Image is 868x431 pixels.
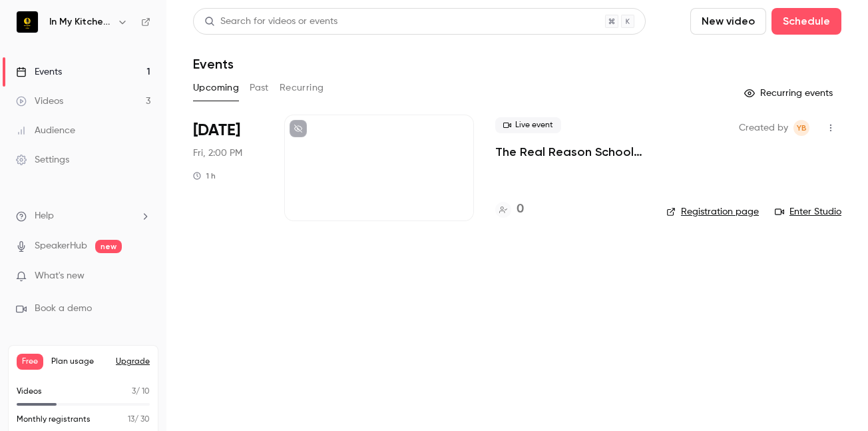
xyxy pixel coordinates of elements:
div: Sep 5 Fri, 12:00 PM (Europe/London) [193,115,263,221]
span: Live event [495,117,561,133]
span: Fri, 2:00 PM [193,147,242,160]
span: 13 [128,416,134,424]
button: Recurring [280,77,324,99]
div: Audience [16,124,75,137]
span: Yvonne Buluma-Samba [793,120,809,136]
span: YB [797,120,807,136]
span: Plan usage [51,356,108,367]
p: / 10 [132,386,150,398]
button: Recurring events [738,83,841,104]
span: new [95,240,122,253]
div: 1 h [193,171,216,181]
div: Events [16,65,62,79]
button: Schedule [771,8,841,35]
a: 0 [495,201,524,218]
p: Monthly registrants [17,414,91,426]
button: Past [250,77,269,99]
img: In My Kitchen With Yvonne [17,11,38,33]
span: [DATE] [193,120,240,141]
div: Settings [16,153,69,167]
span: Book a demo [35,302,92,316]
span: 3 [132,388,136,396]
a: Registration page [666,205,759,218]
p: / 30 [128,414,150,426]
span: What's new [35,269,85,283]
iframe: Noticeable Trigger [134,270,150,282]
button: Upcoming [193,77,239,99]
span: Help [35,209,54,223]
div: Search for videos or events [204,15,337,29]
button: New video [690,8,766,35]
a: Enter Studio [775,205,841,218]
h6: In My Kitchen With [PERSON_NAME] [49,15,112,29]
p: Videos [17,386,42,398]
li: help-dropdown-opener [16,209,150,223]
button: Upgrade [116,356,150,367]
span: Created by [739,120,788,136]
span: Free [17,354,43,370]
a: The Real Reason School Deals Stall (and How to Fix It) [495,144,645,160]
h1: Events [193,56,234,72]
div: Videos [16,95,63,108]
a: SpeakerHub [35,239,87,253]
h4: 0 [517,201,524,218]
